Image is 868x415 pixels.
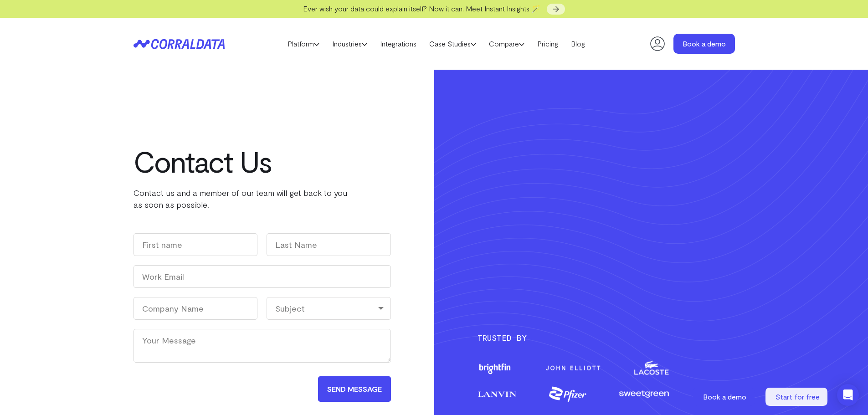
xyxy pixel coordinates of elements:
a: Compare [483,37,531,51]
a: Book a demo [693,388,756,406]
a: Platform [281,37,326,51]
input: Send Message [318,376,391,402]
input: First name [134,233,258,256]
div: Subject [267,297,391,320]
p: Contact us and a member of our team will get back to you as soon as possible. [134,187,370,210]
h3: Trusted By [478,331,735,344]
a: Start for free [765,388,829,406]
a: Industries [326,37,374,51]
a: Case Studies [423,37,483,51]
h1: Contact Us [134,145,370,178]
span: Start for free [776,392,820,401]
span: Book a demo [703,392,746,401]
a: Blog [565,37,591,51]
input: Company Name [134,297,258,320]
span: Ever wish your data could explain itself? Now it can. Meet Instant Insights 🪄 [303,4,540,13]
div: Open Intercom Messenger [837,384,859,406]
a: Integrations [374,37,423,51]
a: Pricing [531,37,565,51]
input: Work Email [134,265,391,288]
a: Book a demo [673,34,735,54]
input: Last Name [267,233,391,256]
